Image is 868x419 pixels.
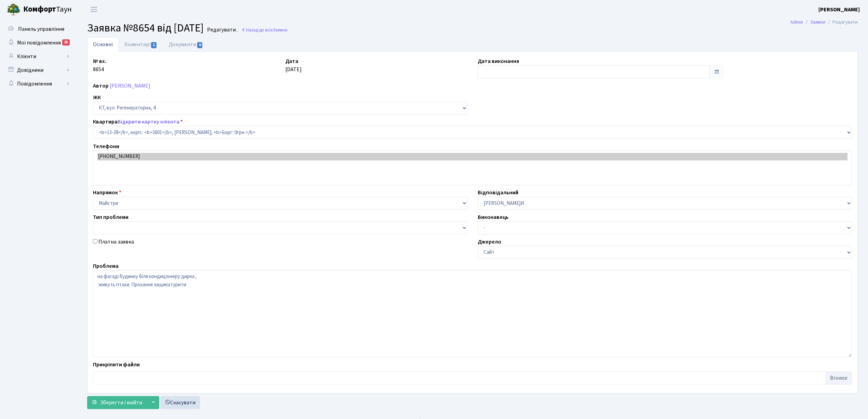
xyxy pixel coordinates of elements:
[285,57,298,65] label: Дата
[478,213,508,221] label: Виконавець
[3,77,72,91] a: Повідомлення
[110,82,150,90] a: [PERSON_NAME]
[93,213,128,221] label: Тип проблеми
[818,5,860,14] a: [PERSON_NAME]
[163,37,209,52] a: Документи
[97,153,847,160] option: [PHONE_NUMBER]
[23,4,72,15] span: Таун
[93,188,121,197] label: Напрямок
[93,57,106,65] label: № вх.
[119,37,163,52] a: Коментарі
[87,20,204,36] span: Заявка №8654 від [DATE]
[17,39,61,47] span: Мої повідомлення
[478,238,501,246] label: Джерело
[23,4,56,15] b: Комфорт
[197,42,203,48] span: 0
[93,118,183,126] label: Квартира
[3,22,72,36] a: Панель управління
[85,4,103,15] button: Переключити навігацію
[118,118,179,126] a: Відкрити картку клієнта
[790,18,803,26] a: Admin
[87,396,147,409] button: Зберегти і вийти
[93,142,119,150] label: Телефони
[206,27,238,33] small: Редагувати .
[825,18,858,26] li: Редагувати
[18,25,64,33] span: Панель управління
[273,27,287,33] span: Заявки
[93,262,119,270] label: Проблема
[151,42,157,48] span: 1
[3,50,72,63] a: Клієнти
[93,126,852,139] select: )
[93,82,109,90] label: Автор
[3,36,72,50] a: Мої повідомлення25
[280,57,473,78] div: [DATE]
[160,396,200,409] a: Скасувати
[780,15,868,29] nav: breadcrumb
[93,93,101,102] label: ЖК
[98,238,134,246] label: Платна заявка
[88,57,280,78] div: 8654
[478,57,519,65] label: Дата виконання
[100,399,142,406] span: Зберегти і вийти
[818,6,860,13] b: [PERSON_NAME]
[810,18,825,26] a: Заявки
[87,37,119,52] a: Основні
[93,361,140,369] label: Прикріпити файли
[478,188,518,197] label: Відповідальний
[241,27,287,33] a: Назад до всіхЗаявки
[7,3,21,16] img: logo.png
[93,270,852,357] textarea: на фасаді будинку біля кондиціонеру дирка , живуть птахи. Прохання защикатурити
[62,39,70,45] div: 25
[3,63,72,77] a: Довідники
